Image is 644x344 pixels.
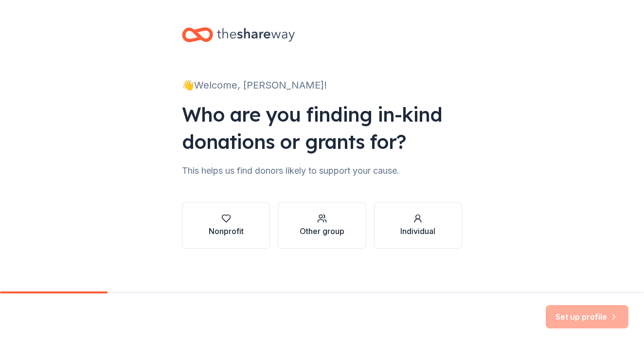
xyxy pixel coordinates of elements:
[374,202,462,249] button: Individual
[182,163,462,179] div: This helps us find donors likely to support your cause.
[182,77,462,93] div: 👋 Welcome, [PERSON_NAME]!
[182,202,270,249] button: Nonprofit
[209,225,244,237] div: Nonprofit
[300,225,344,237] div: Other group
[400,225,435,237] div: Individual
[182,101,462,155] div: Who are you finding in-kind donations or grants for?
[278,202,366,249] button: Other group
